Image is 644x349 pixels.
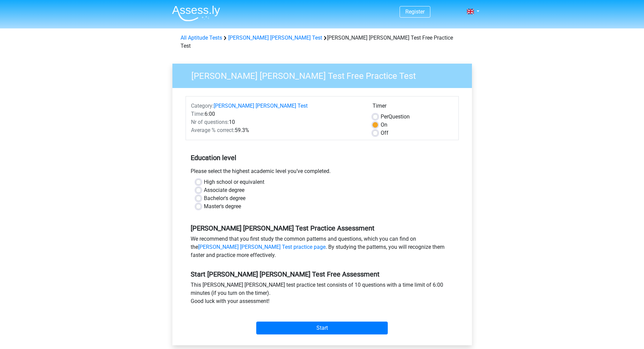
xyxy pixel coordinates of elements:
label: Question [381,113,410,121]
label: Bachelor's degree [204,194,245,202]
a: All Aptitude Tests [181,35,222,41]
h3: [PERSON_NAME] [PERSON_NAME] Test Free Practice Test [183,68,467,81]
a: [PERSON_NAME] [PERSON_NAME] Test [214,103,308,109]
input: Start [256,322,388,334]
span: Average % correct: [191,127,235,133]
div: [PERSON_NAME] [PERSON_NAME] Test Free Practice Test [178,34,467,50]
span: Time: [191,111,205,117]
h5: Education level [191,151,454,165]
span: Per [381,113,388,120]
span: Category: [191,103,214,109]
div: This [PERSON_NAME] [PERSON_NAME] test practice test consists of 10 questions with a time limit of... [186,281,459,308]
div: We recommend that you first study the common patterns and questions, which you can find on the . ... [186,235,459,262]
div: 6:00 [186,110,367,118]
label: Master's degree [204,202,241,211]
a: [PERSON_NAME] [PERSON_NAME] Test practice page [198,244,326,250]
label: High school or equivalent [204,178,264,186]
label: Associate degree [204,186,244,194]
h5: [PERSON_NAME] [PERSON_NAME] Test Practice Assessment [191,224,454,232]
a: [PERSON_NAME] [PERSON_NAME] Test [228,35,322,41]
span: Nr of questions: [191,119,229,125]
div: Please select the highest academic level you’ve completed. [186,167,459,178]
label: On [381,121,387,129]
label: Off [381,129,388,137]
a: Register [405,8,425,15]
div: Timer [373,102,453,113]
img: Assessly [172,5,220,21]
h5: Start [PERSON_NAME] [PERSON_NAME] Test Free Assessment [191,270,454,278]
div: 59.3% [186,126,367,134]
div: 10 [186,118,367,126]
